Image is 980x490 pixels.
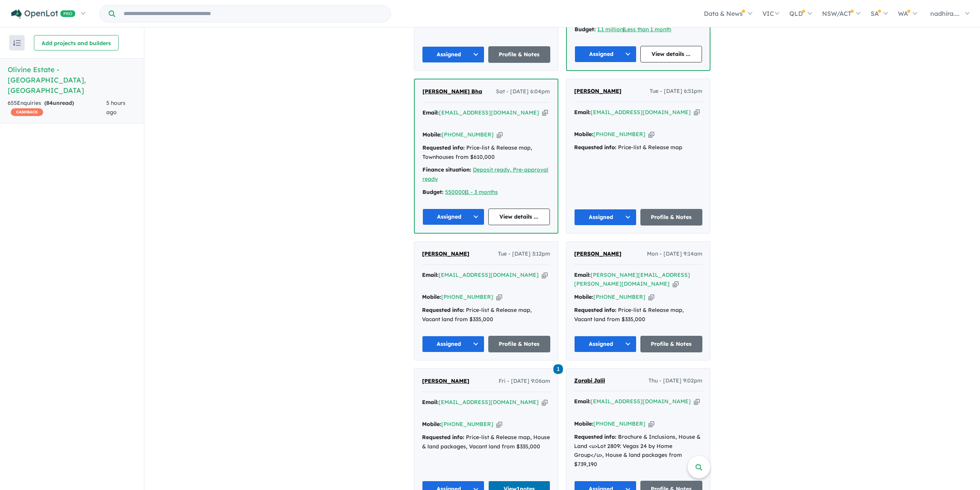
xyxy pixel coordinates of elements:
a: [EMAIL_ADDRESS][DOMAIN_NAME] [439,271,539,278]
a: [PHONE_NUMBER] [593,131,645,138]
button: Copy [648,130,654,138]
a: [EMAIL_ADDRESS][DOMAIN_NAME] [591,109,691,116]
span: Tue - [DATE] 6:51pm [650,87,702,96]
a: Profile & Notes [640,209,703,226]
button: Copy [694,397,700,406]
span: 1 [553,364,563,374]
div: | [422,188,550,197]
button: Copy [542,398,548,406]
div: 655 Enquir ies [8,99,106,117]
img: sort.svg [13,40,21,46]
strong: Mobile: [574,131,593,138]
button: Copy [496,420,502,428]
span: [PERSON_NAME] [422,377,469,384]
button: Copy [542,109,548,117]
a: [PERSON_NAME] [574,249,622,259]
div: Price-list & Release map, Vacant land from $335,000 [574,306,702,324]
a: [EMAIL_ADDRESS][DOMAIN_NAME] [439,399,539,406]
strong: Email: [422,109,439,116]
strong: Requested info: [422,306,464,313]
span: Mon - [DATE] 9:14am [647,249,702,259]
span: Zorabi Jalil [574,377,605,384]
button: Copy [694,108,700,116]
a: [PERSON_NAME] [574,87,622,96]
div: Price-list & Release map [574,143,702,152]
button: Copy [542,271,548,279]
button: Add projects and builders [34,35,119,51]
a: Profile & Notes [488,336,551,352]
a: Profile & Notes [640,336,703,352]
a: 1 [553,364,563,374]
span: [PERSON_NAME] Bha [422,88,482,95]
strong: Mobile: [422,293,441,300]
a: [EMAIL_ADDRESS][DOMAIN_NAME] [591,398,691,405]
button: Assigned [574,209,637,226]
span: [PERSON_NAME] [574,88,622,94]
strong: Requested info: [574,433,616,440]
button: Assigned [422,46,484,63]
a: [PERSON_NAME] [422,249,469,259]
input: Try estate name, suburb, builder or developer [117,5,389,22]
strong: Email: [574,271,591,278]
span: 84 [46,99,53,106]
strong: Finance situation: [422,166,471,173]
span: [PERSON_NAME] [574,250,622,257]
img: Openlot PRO Logo White [11,9,75,19]
span: CASHBACK [11,108,43,116]
button: Copy [497,131,503,139]
strong: Mobile: [574,420,593,427]
a: [PHONE_NUMBER] [593,293,645,300]
strong: Email: [422,399,439,406]
span: nadhira.... [930,10,960,17]
strong: Email: [574,398,591,405]
strong: ( unread) [44,99,74,106]
a: 1.1 million [597,26,623,33]
strong: Requested info: [422,144,465,151]
strong: Mobile: [422,421,441,428]
a: [PHONE_NUMBER] [441,293,493,300]
strong: Email: [574,109,591,116]
strong: Requested info: [574,144,616,151]
span: Tue - [DATE] 3:12pm [498,249,550,259]
button: Copy [648,293,654,301]
a: [PHONE_NUMBER] [442,131,494,138]
div: Brochure & Inclusions, House & Land <u>Lot 2809: Vegas 24 by Home Group</u>, House & land package... [574,433,702,469]
a: View details ... [488,209,550,225]
strong: Mobile: [422,131,442,138]
span: Thu - [DATE] 9:02pm [648,376,702,386]
div: Price-list & Release map, Townhouses from $610,000 [422,143,550,162]
a: Profile & Notes [488,46,551,63]
strong: Budget: [422,189,444,195]
span: Fri - [DATE] 9:06am [499,377,550,386]
a: [PHONE_NUMBER] [441,421,493,428]
button: Assigned [575,46,637,62]
div: | [575,25,702,34]
a: View details ... [640,46,702,62]
span: [PERSON_NAME] [422,250,469,257]
button: Copy [648,420,654,428]
h5: Olivine Estate - [GEOGRAPHIC_DATA] , [GEOGRAPHIC_DATA] [8,64,136,96]
a: 550000 [445,189,465,195]
strong: Requested info: [422,434,464,441]
button: Copy [673,280,678,288]
button: Assigned [574,336,637,352]
button: Assigned [422,209,484,225]
strong: Mobile: [574,293,593,300]
strong: Email: [422,271,439,278]
u: Less than 1 month [624,26,671,33]
a: 1 - 3 months [466,189,498,195]
a: [PERSON_NAME] [422,377,469,386]
strong: Budget: [575,26,596,33]
a: [EMAIL_ADDRESS][DOMAIN_NAME] [439,109,539,116]
strong: Requested info: [574,306,616,313]
span: Sat - [DATE] 6:04pm [496,87,550,96]
a: [PERSON_NAME][EMAIL_ADDRESS][PERSON_NAME][DOMAIN_NAME] [574,271,690,288]
button: Copy [496,293,502,301]
a: Deposit ready, Pre-approval ready [422,166,548,182]
a: [PHONE_NUMBER] [593,420,645,427]
div: Price-list & Release map, House & land packages, Vacant land from $335,000 [422,433,550,451]
a: Zorabi Jalil [574,376,605,386]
